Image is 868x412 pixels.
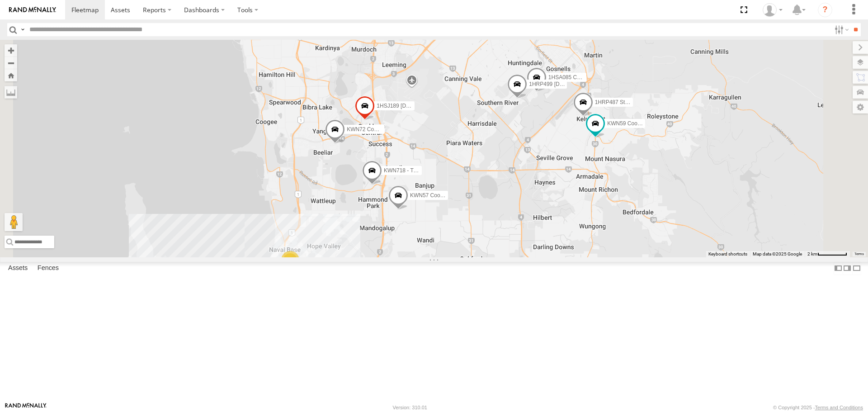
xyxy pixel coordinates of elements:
[548,74,631,81] span: 1HSA085 Coor. [DOMAIN_NAME]
[818,3,832,17] i: ?
[708,251,747,257] button: Keyboard shortcuts
[607,121,673,127] span: KWN59 Coord Envi&Waste
[843,262,852,275] label: Dock Summary Table to the Right
[834,262,843,275] label: Dock Summary Table to the Left
[5,86,17,99] label: Measure
[5,69,17,81] button: Zoom Home
[347,127,413,133] span: KWN72 Compliance Officer
[852,262,861,275] label: Hide Summary Table
[5,44,17,57] button: Zoom in
[33,262,63,275] label: Fences
[807,251,817,256] span: 2 km
[5,57,17,69] button: Zoom out
[384,167,448,174] span: KWN718 - Traffic Engineer
[377,103,444,109] span: 1HSJ189 [DOMAIN_NAME]
[529,81,597,88] span: 1HRP499 [DOMAIN_NAME]
[281,251,299,269] div: 3
[831,23,850,36] label: Search Filter Options
[759,3,786,17] div: Andrew Fisher
[595,99,650,105] span: 1HRP487 Stat Planner
[19,23,26,36] label: Search Query
[753,251,802,256] span: Map data ©2025 Google
[393,405,427,410] div: Version: 310.01
[5,213,23,231] button: Drag Pegman onto the map to open Street View
[853,101,868,114] label: Map Settings
[805,251,850,257] button: Map Scale: 2 km per 62 pixels
[410,192,476,199] span: KWN57 Coord. Emergency
[4,262,32,275] label: Assets
[5,403,47,412] a: Visit our Website
[854,252,864,256] a: Terms (opens in new tab)
[815,405,863,410] a: Terms and Conditions
[9,7,56,13] img: rand-logo.svg
[773,405,863,410] div: © Copyright 2025 -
